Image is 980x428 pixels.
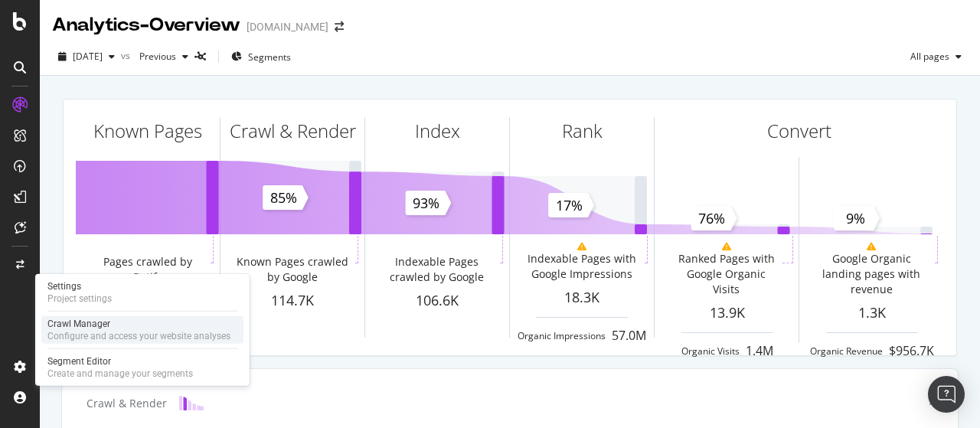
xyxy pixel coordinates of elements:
[928,376,965,413] div: Open Intercom Messenger
[41,279,243,306] a: SettingsProject settings
[47,368,193,380] div: Create and manage your segments
[41,354,243,381] a: Segment EditorCreate and manage your segments
[47,330,230,342] div: Configure and access your website analyses
[365,291,509,311] div: 106.6K
[562,118,603,144] div: Rank
[612,327,646,345] div: 57.0M
[518,329,606,342] div: Organic Impressions
[904,44,968,69] button: All pages
[87,254,207,285] div: Pages crawled by Botify
[87,396,167,411] div: Crawl & Render
[521,251,642,282] div: Indexable Pages with Google Impressions
[73,50,103,63] span: 2025 Sep. 22nd
[47,318,230,330] div: Crawl Manager
[415,118,460,144] div: Index
[510,288,654,308] div: 18.3K
[335,21,344,32] div: arrow-right-arrow-left
[904,50,949,63] span: All pages
[47,280,112,292] div: Settings
[93,118,202,144] div: Known Pages
[47,292,112,305] div: Project settings
[52,12,240,38] div: Analytics - Overview
[41,316,243,344] a: Crawl ManagerConfigure and access your website analyses
[377,254,497,285] div: Indexable Pages crawled by Google
[230,118,356,144] div: Crawl & Render
[179,396,204,410] img: block-icon
[247,19,328,34] div: [DOMAIN_NAME]
[232,254,352,285] div: Known Pages crawled by Google
[47,355,193,368] div: Segment Editor
[121,49,133,62] span: vs
[248,51,291,64] span: Segments
[225,44,297,69] button: Segments
[220,291,364,311] div: 114.7K
[52,44,121,69] button: [DATE]
[133,50,176,63] span: Previous
[133,44,194,69] button: Previous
